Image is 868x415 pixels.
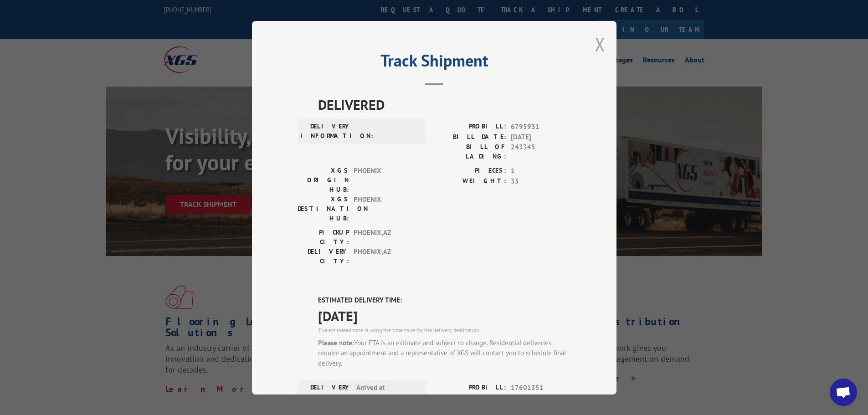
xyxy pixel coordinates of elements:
span: PHOENIX [354,166,415,195]
span: DELIVERED [318,94,571,115]
span: PHOENIX [354,195,415,223]
label: PROBILL: [434,122,506,132]
span: 243345 [511,142,571,161]
label: PROBILL: [434,383,506,393]
button: Close modal [595,32,605,56]
span: PHOENIX , AZ [354,247,415,266]
label: WEIGHT: [434,176,506,186]
div: The estimated time is using the time zone for the delivery destination. [318,326,571,334]
label: DELIVERY INFORMATION: [300,383,352,403]
span: 1 [511,166,571,176]
label: BILL DATE: [434,393,506,403]
span: [DATE] [511,132,571,142]
label: BILL OF LADING: [434,142,506,161]
label: ESTIMATED DELIVERY TIME: [318,295,571,306]
div: Your ETA is an estimate and subject to change. Residential deliveries require an appointment and ... [318,338,571,369]
span: 35 [511,176,571,186]
div: Open chat [830,379,857,406]
h2: Track Shipment [298,54,571,72]
label: XGS ORIGIN HUB: [298,166,349,195]
label: DELIVERY CITY: [298,247,349,266]
label: PIECES: [434,166,506,176]
label: XGS DESTINATION HUB: [298,195,349,223]
label: PICKUP CITY: [298,228,349,247]
span: 17601351 [511,383,571,393]
span: Arrived at Destination Facility [356,383,418,403]
span: PHOENIX , AZ [354,228,415,247]
span: [DATE] [318,305,571,326]
span: 6795931 [511,122,571,132]
span: [DATE] [511,393,571,403]
strong: Please note: [318,338,354,347]
label: BILL DATE: [434,132,506,142]
label: DELIVERY INFORMATION: [300,122,352,141]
